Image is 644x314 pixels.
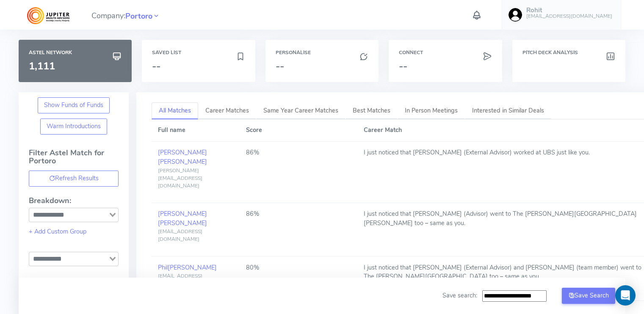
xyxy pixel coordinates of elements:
input: Search for option [30,210,108,220]
h4: Filter Astel Match for Portoro [29,149,119,171]
span: Save search: [442,291,477,300]
span: [EMAIL_ADDRESS][DOMAIN_NAME] [158,228,202,242]
a: Portoro [125,11,152,21]
a: Best Matches [345,102,398,120]
h6: Astel Network [29,50,122,55]
div: Search for option [29,208,119,222]
button: Warm Introductions [40,118,108,135]
span: Best Matches [353,106,390,115]
span: Portoro [125,11,152,22]
h6: Saved List [152,50,245,55]
button: Refresh Results [29,171,119,187]
a: Same Year Career Matches [256,102,345,120]
a: [PERSON_NAME][PERSON_NAME] [158,209,207,227]
span: [PERSON_NAME] [158,219,207,227]
span: Career Matches [205,106,249,115]
h5: Rohit [526,7,612,14]
a: [PERSON_NAME][PERSON_NAME] [158,148,207,166]
a: Phil[PERSON_NAME] [158,263,217,272]
h6: Connect [399,50,492,55]
h6: [EMAIL_ADDRESS][DOMAIN_NAME] [526,14,612,19]
a: In Person Meetings [398,102,465,120]
span: [EMAIL_ADDRESS][DOMAIN_NAME] [158,273,202,287]
th: Score [240,119,357,141]
img: user-image [509,8,522,22]
span: All Matches [159,106,191,115]
th: Full name [152,119,240,141]
h6: Personalise [276,50,368,55]
h3: -- [276,61,368,72]
span: -- [152,59,160,73]
button: Show Funds of Funds [38,97,110,113]
div: 86% [246,209,351,219]
button: Save Search [562,288,615,304]
div: Search for option [29,252,119,266]
input: Search for option [30,254,108,264]
h6: Pitch Deck Analysis [522,50,615,55]
span: Interested in Similar Deals [472,106,544,115]
div: 80% [246,263,351,273]
span: [PERSON_NAME] [168,263,217,272]
h4: Breakdown: [29,197,119,205]
div: Open Intercom Messenger [615,285,636,306]
a: Interested in Similar Deals [465,102,551,120]
a: All Matches [152,102,198,120]
span: 1,111 [29,59,55,73]
span: [PERSON_NAME][EMAIL_ADDRESS][DOMAIN_NAME] [158,167,202,189]
a: + Add Custom Group [29,227,86,236]
a: Career Matches [198,102,256,120]
span: Same Year Career Matches [263,106,338,115]
span: [PERSON_NAME] [158,157,207,166]
div: 86% [246,148,351,157]
h3: -- [399,61,492,72]
span: Company: [91,8,160,22]
span: In Person Meetings [405,106,458,115]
